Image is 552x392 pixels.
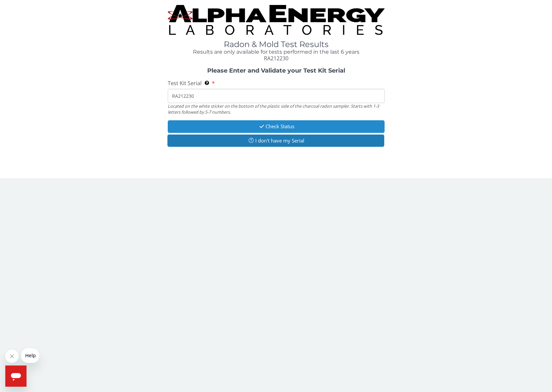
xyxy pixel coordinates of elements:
span: Test Kit Serial [168,80,202,87]
iframe: Button to launch messaging window [5,365,27,387]
img: TightCrop.jpg [168,5,385,35]
button: I don't have my Serial [167,135,384,147]
div: Located on the white sticker on the bottom of the plastic side of the charcoal radon sampler. Sta... [168,103,385,115]
button: Check Status [168,120,385,133]
iframe: Message from company [21,348,39,363]
iframe: Close message [5,350,19,363]
h4: Results are only available for tests performed in the last 6 years [168,49,385,55]
h1: Radon & Mold Test Results [168,40,385,49]
span: RA212230 [264,55,288,62]
strong: Please Enter and Validate your Test Kit Serial [207,67,345,74]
